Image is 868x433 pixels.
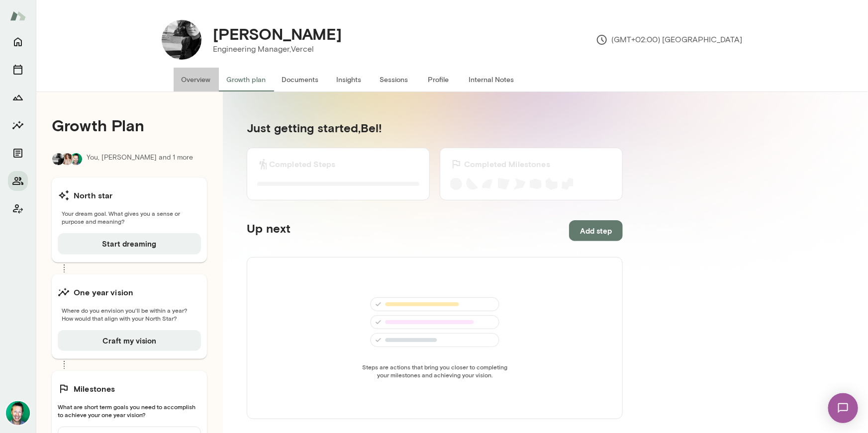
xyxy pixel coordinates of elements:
[10,6,26,25] img: Mento
[174,68,219,91] button: Overview
[8,60,28,80] button: Sessions
[58,209,201,225] span: Your dream goal. What gives you a sense or purpose and meaning?
[8,87,28,107] button: Growth Plan
[461,68,522,91] button: Internal Notes
[74,189,113,201] h6: North star
[247,120,623,136] h5: Just getting started, Bel !
[372,68,416,91] button: Sessions
[61,153,73,165] img: Nancy Alsip
[162,20,201,60] img: Bel Curcio
[8,32,28,52] button: Home
[464,158,550,170] h6: Completed Milestones
[219,68,274,91] button: Growth plan
[52,153,64,165] img: Bel Curcio
[58,330,201,351] button: Craft my vision
[8,171,28,191] button: Members
[58,233,201,254] button: Start dreaming
[70,153,82,165] img: Brian Lawrence
[359,363,510,379] span: Steps are actions that bring you closer to completing your milestones and achieving your vision.
[8,115,28,135] button: Insights
[247,220,290,241] h5: Up next
[58,306,201,322] span: Where do you envision you'll be within a year? How would that align with your North Star?
[87,153,193,166] p: You, [PERSON_NAME] and 1 more
[569,220,623,241] button: Add step
[327,68,372,91] button: Insights
[8,143,28,163] button: Documents
[52,116,207,135] h4: Growth Plan
[213,43,342,55] p: Engineering Manager, Vercel
[416,68,461,91] button: Profile
[213,24,342,43] h4: [PERSON_NAME]
[269,158,335,170] h6: Completed Steps
[6,401,30,425] img: Brian Lawrence
[274,68,327,91] button: Documents
[74,286,133,298] h6: One year vision
[74,383,115,395] h6: Milestones
[8,199,28,219] button: Client app
[58,403,201,419] span: What are short term goals you need to accomplish to achieve your one year vision?
[596,34,743,46] p: (GMT+02:00) [GEOGRAPHIC_DATA]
